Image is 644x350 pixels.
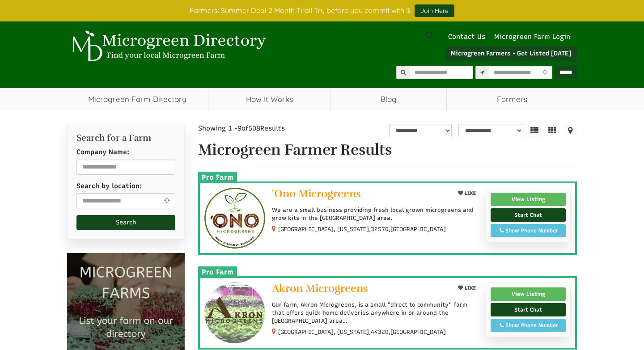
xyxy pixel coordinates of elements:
[272,188,448,202] a: 'Ono Microgreens
[162,197,172,204] i: Use Current Location
[272,187,361,200] span: 'Ono Microgreens
[496,321,561,329] div: Show Phone Number
[540,70,549,76] i: Use Current Location
[76,148,129,157] label: Company Name:
[390,225,446,233] span: [GEOGRAPHIC_DATA]
[389,124,452,137] select: overall_rating_filter-1
[491,287,566,301] a: View Listing
[208,88,330,110] a: How It Works
[278,329,446,335] small: [GEOGRAPHIC_DATA], [US_STATE], ,
[76,215,175,230] button: Search
[447,88,577,110] span: Farmers
[445,46,577,61] a: Microgreen Farmers - Get Listed [DATE]
[463,190,476,196] span: LIKE
[371,225,389,233] span: 32570
[204,188,266,249] img: 'Ono Microgreens
[455,283,479,294] button: LIKE
[491,193,566,206] a: View Listing
[272,206,479,222] p: We are a small business providing fresh local grown microgreens and grow kits in the [GEOGRAPHIC_...
[67,30,268,62] img: Microgreen Directory
[198,142,577,158] h1: Microgreen Farmer Results
[248,124,260,132] span: 508
[415,4,454,17] a: Join Here
[67,88,208,110] a: Microgreen Farm Directory
[455,188,479,199] button: LIKE
[76,181,142,191] label: Search by location:
[390,328,446,336] span: [GEOGRAPHIC_DATA]
[463,285,476,291] span: LIKE
[491,208,566,222] a: Start Chat
[494,33,575,41] a: Microgreen Farm Login
[272,301,479,325] p: Our farm, Akron Microgreens, is a small "direct to community" farm that offers quick home deliver...
[496,227,561,235] div: Show Phone Number
[331,88,447,110] a: Blog
[272,282,368,295] span: Akron Microgreens
[237,124,241,132] span: 9
[458,124,523,137] select: sortbox-1
[272,283,448,296] a: Akron Microgreens
[198,124,324,133] div: Showing 1 - of Results
[444,33,490,41] a: Contact Us
[76,133,175,143] h2: Search for a Farm
[491,303,566,316] a: Start Chat
[204,283,266,344] img: Akron Microgreens
[371,328,389,336] span: 44320
[60,4,584,17] div: Farmers: Summer Deal 2 Month Trial! Try before you commit with $
[278,226,446,232] small: [GEOGRAPHIC_DATA], [US_STATE], ,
